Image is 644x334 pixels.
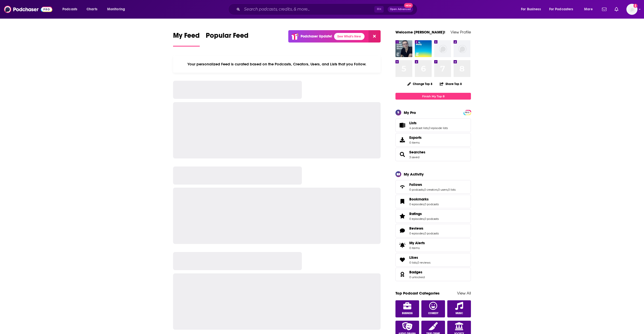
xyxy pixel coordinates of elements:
[428,312,438,315] span: Comedy
[242,5,374,13] input: Search podcasts, credits, & more...
[428,126,429,130] span: ,
[633,4,637,8] svg: Add a profile image
[409,226,439,231] a: Reviews
[409,182,422,187] span: Follows
[409,150,425,154] a: Searches
[395,180,471,194] span: Follows
[409,121,417,125] span: Lists
[390,8,411,11] span: Open Advanced
[424,188,424,191] span: ,
[59,5,84,13] button: open menu
[424,217,424,221] span: ,
[417,261,430,264] a: 0 reviews
[409,135,422,140] span: Exports
[83,5,100,13] a: Charts
[409,121,448,125] a: Lists
[395,268,471,281] span: Badges
[464,111,470,114] span: PRO
[173,31,200,47] a: My Feed
[454,40,470,57] img: missing-image.png
[104,5,132,13] button: open menu
[395,195,471,208] span: Bookmarks
[549,6,573,13] span: For Podcasters
[409,212,422,216] span: Ratings
[438,188,448,191] a: 0 users
[409,141,422,144] span: 0 items
[395,209,471,223] span: Ratings
[206,31,249,47] a: Popular Feed
[395,118,471,132] span: Lists
[397,122,407,129] a: Lists
[409,255,418,260] span: Likes
[437,188,438,191] span: ,
[434,40,451,57] img: missing-image.png
[424,217,439,221] a: 0 podcasts
[613,5,620,14] a: Show notifications dropdown
[334,33,365,40] a: See What's New
[424,188,437,191] a: 0 creators
[429,126,448,130] a: 0 episode lists
[409,197,439,201] a: Bookmarks
[409,226,423,231] span: Reviews
[395,133,471,147] a: Exports
[546,5,581,13] button: open menu
[417,261,417,264] span: ,
[395,291,439,296] a: Top Podcast Categories
[409,270,422,274] span: Badges
[206,31,249,43] span: Popular Feed
[424,232,439,235] a: 0 podcasts
[447,300,471,317] a: Music
[409,182,456,187] a: Follows
[397,198,407,205] a: Bookmarks
[397,183,407,190] a: Follows
[626,4,637,15] img: User Profile
[409,241,425,245] span: My Alerts
[456,312,463,315] span: Music
[395,224,471,237] span: Reviews
[409,217,424,221] a: 0 episodes
[421,300,445,317] a: Comedy
[409,155,419,159] a: 3 saved
[409,232,424,235] a: 0 episodes
[395,40,412,57] a: The Ezra Klein Show
[395,148,471,161] span: Searches
[424,202,439,206] a: 0 podcasts
[107,6,125,13] span: Monitoring
[424,232,424,235] span: ,
[409,126,428,130] a: 4 podcast lists
[395,238,471,252] a: My Alerts
[374,6,384,13] span: ⌘ K
[409,246,425,250] span: 0 items
[626,4,637,15] span: Logged in as LaurenSWPR
[581,5,599,13] button: open menu
[409,197,429,201] span: Bookmarks
[439,79,462,89] button: Share Top 8
[395,253,471,267] span: Likes
[457,291,471,296] a: View All
[464,110,470,114] a: PRO
[395,300,419,317] a: Business
[415,40,432,57] img: The Daily
[404,110,416,115] div: My Pro
[233,4,422,15] div: Search podcasts, credits, & more...
[409,270,425,274] a: Badges
[409,261,417,264] a: 0 lists
[397,136,407,143] span: Exports
[404,3,413,8] span: New
[448,188,448,191] span: ,
[397,256,407,263] a: Likes
[397,151,407,158] a: Searches
[395,93,471,100] a: Finish My Top 8
[397,213,407,220] a: Ratings
[4,5,52,14] a: Podchaser - Follow, Share and Rate Podcasts
[62,6,77,13] span: Podcasts
[517,5,547,13] button: open menu
[451,30,471,34] a: View Profile
[600,5,609,14] a: Show notifications dropdown
[404,81,435,87] button: Change Top 8
[424,202,424,206] span: ,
